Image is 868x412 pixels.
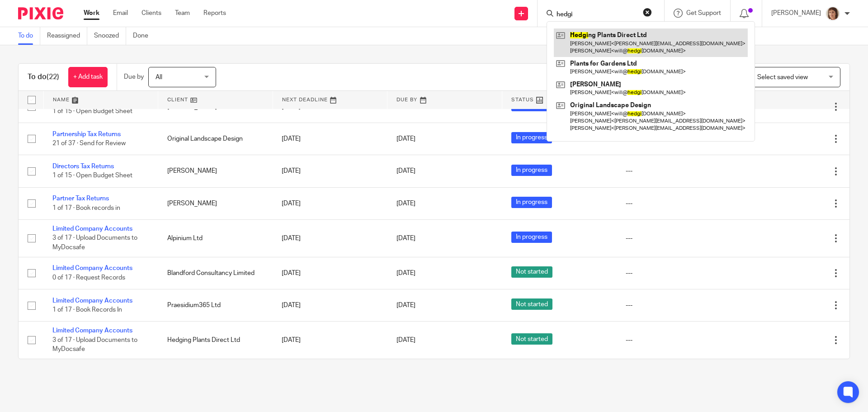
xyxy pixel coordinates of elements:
[52,265,132,271] a: Limited Company Accounts
[396,104,415,110] span: [DATE]
[52,195,109,202] a: Partner Tax Returns
[52,205,120,211] span: 1 of 17 · Book records in
[18,27,40,45] a: To do
[511,197,552,208] span: In progress
[396,270,415,276] span: [DATE]
[511,132,552,143] span: In progress
[771,9,821,18] p: [PERSON_NAME]
[52,235,137,251] span: 3 of 17 · Upload Documents to MyDocsafe
[52,327,132,334] a: Limited Company Accounts
[396,235,415,242] span: [DATE]
[28,72,59,82] h1: To do
[396,168,415,174] span: [DATE]
[52,173,132,179] span: 1 of 15 · Open Budget Sheet
[511,333,552,345] span: Not started
[626,301,726,310] div: ---
[626,199,726,208] div: ---
[52,131,121,137] a: Partnership Tax Returns
[273,187,387,219] td: [DATE]
[18,7,63,19] img: Pixie
[273,289,387,322] td: [DATE]
[396,200,415,207] span: [DATE]
[273,322,387,359] td: [DATE]
[113,9,128,18] a: Email
[94,27,126,45] a: Snoozed
[511,165,552,176] span: In progress
[556,11,637,19] input: Search
[52,226,132,232] a: Limited Company Accounts
[757,74,808,81] span: Select saved view
[47,73,59,81] span: (22)
[626,234,726,243] div: ---
[273,257,387,289] td: [DATE]
[158,155,273,187] td: [PERSON_NAME]
[84,9,99,18] a: Work
[396,337,415,343] span: [DATE]
[626,269,726,278] div: ---
[68,67,108,87] a: + Add task
[156,74,162,81] span: All
[52,307,122,313] span: 1 of 17 · Book Records In
[158,123,273,155] td: Original Landscape Design
[396,136,415,142] span: [DATE]
[158,289,273,322] td: Praesidium365 Ltd
[686,10,721,16] span: Get Support
[203,9,226,18] a: Reports
[47,27,87,45] a: Reassigned
[158,187,273,219] td: [PERSON_NAME]
[52,298,132,304] a: Limited Company Accounts
[511,232,552,243] span: In progress
[158,257,273,289] td: Blandford Consultancy Limited
[52,337,137,353] span: 3 of 17 · Upload Documents to MyDocsafe
[52,108,132,114] span: 1 of 15 · Open Budget Sheet
[511,298,552,310] span: Not started
[52,140,126,147] span: 21 of 37 · Send for Review
[52,275,125,281] span: 0 of 17 · Request Records
[511,266,552,278] span: Not started
[52,163,114,170] a: Directors Tax Returns
[273,155,387,187] td: [DATE]
[158,322,273,359] td: Hedging Plants Direct Ltd
[826,6,840,21] img: Pixie%204.jpg
[626,166,726,175] div: ---
[626,336,726,345] div: ---
[175,9,190,18] a: Team
[142,9,161,18] a: Clients
[396,302,415,308] span: [DATE]
[273,220,387,257] td: [DATE]
[124,72,144,81] p: Due by
[133,27,155,45] a: Done
[643,8,652,17] button: Clear
[158,220,273,257] td: Alpinium Ltd
[273,123,387,155] td: [DATE]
